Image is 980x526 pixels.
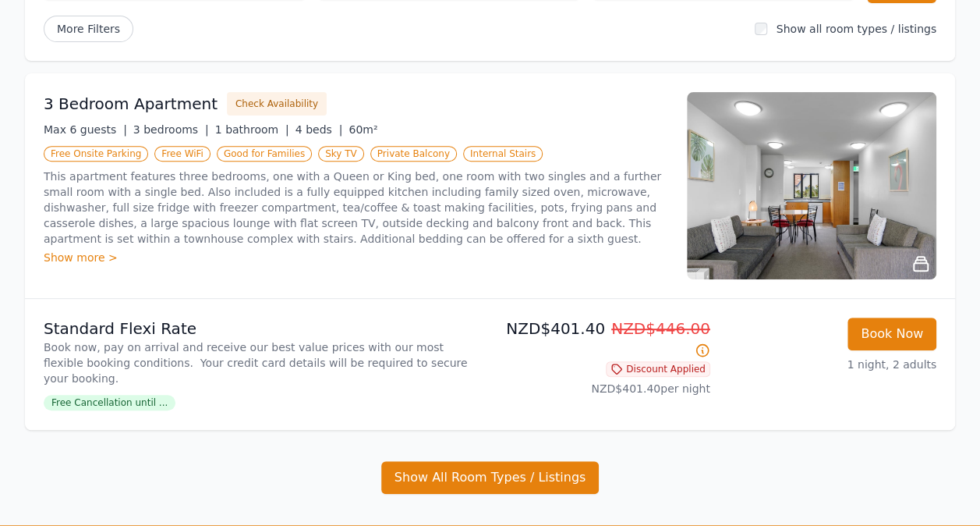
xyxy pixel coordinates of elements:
[777,23,936,35] label: Show all room types / listings
[44,123,127,136] span: Max 6 guests |
[44,318,484,339] p: Standard Flexi Rate
[295,123,343,136] span: 4 beds |
[370,146,457,162] span: Private Balcony
[133,123,209,136] span: 3 bedrooms |
[44,339,484,386] p: Book now, pay on arrival and receive our best value prices with our most flexible booking conditi...
[44,93,218,115] h3: 3 Bedroom Apartment
[611,319,710,338] span: NZD$446.00
[847,318,936,350] button: Book Now
[217,146,312,162] span: Good for Families
[381,461,600,494] button: Show All Room Types / Listings
[606,361,710,377] span: Discount Applied
[497,381,710,396] p: NZD$401.40 per night
[723,357,936,372] p: 1 night, 2 adults
[44,16,133,42] span: More Filters
[44,146,148,162] span: Free Onsite Parking
[318,146,364,162] span: Sky TV
[44,250,668,265] div: Show more >
[44,169,668,247] p: This apartment features three bedrooms, one with a Queen or King bed, one room with two singles a...
[348,123,377,136] span: 60m²
[227,92,327,116] button: Check Availability
[497,318,710,361] p: NZD$401.40
[215,123,289,136] span: 1 bathroom |
[154,146,211,162] span: Free WiFi
[463,146,543,162] span: Internal Stairs
[44,395,175,410] span: Free Cancellation until ...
